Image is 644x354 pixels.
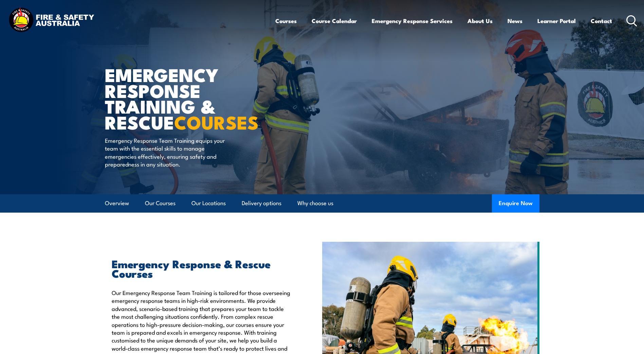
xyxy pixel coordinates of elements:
[105,66,273,130] h1: Emergency Response Training & Rescue
[467,12,493,30] a: About Us
[145,194,176,212] a: Our Courses
[191,194,226,212] a: Our Locations
[174,107,259,136] strong: COURSES
[242,194,281,212] a: Delivery options
[492,194,539,213] button: Enquire Now
[508,12,522,30] a: News
[105,136,229,168] p: Emergency Response Team Training equips your team with the essential skills to manage emergencies...
[105,194,129,212] a: Overview
[372,12,453,30] a: Emergency Response Services
[297,194,333,212] a: Why choose us
[275,12,297,30] a: Courses
[537,12,576,30] a: Learner Portal
[112,259,291,278] h2: Emergency Response & Rescue Courses
[312,12,357,30] a: Course Calendar
[591,12,612,30] a: Contact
